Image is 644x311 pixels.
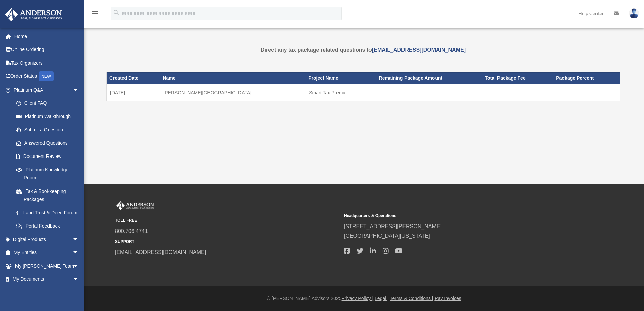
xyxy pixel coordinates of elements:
[115,238,339,245] small: SUPPORT
[107,72,160,84] th: Created Date
[5,286,89,299] a: Online Learningarrow_drop_down
[5,56,89,70] a: Tax Organizers
[5,70,89,83] a: Order StatusNEW
[9,219,89,233] a: Portal Feedback
[482,72,553,84] th: Total Package Fee
[91,9,99,18] i: menu
[39,71,54,81] div: NEW
[5,30,89,43] a: Home
[5,259,89,273] a: My [PERSON_NAME] Teamarrow_drop_down
[376,72,482,84] th: Remaining Package Amount
[344,223,442,229] a: [STREET_ADDRESS][PERSON_NAME]
[72,286,86,300] span: arrow_drop_down
[3,8,64,21] img: Anderson Advisors Platinum Portal
[115,201,155,210] img: Anderson Advisors Platinum Portal
[72,246,86,260] span: arrow_drop_down
[9,206,89,219] a: Land Trust & Deed Forum
[5,233,89,246] a: Digital Productsarrow_drop_down
[112,9,120,16] i: search
[9,136,89,150] a: Answered Questions
[9,110,89,123] a: Platinum Walkthrough
[5,246,89,260] a: My Entitiesarrow_drop_down
[84,294,644,303] div: © [PERSON_NAME] Advisors 2025
[261,47,466,53] strong: Direct any tax package related questions to
[72,83,86,97] span: arrow_drop_down
[115,249,206,255] a: [EMAIL_ADDRESS][DOMAIN_NAME]
[375,296,389,301] a: Legal |
[344,212,568,219] small: Headquarters & Operations
[9,163,89,184] a: Platinum Knowledge Room
[160,72,305,84] th: Name
[9,184,86,206] a: Tax & Bookkeeping Packages
[9,150,89,163] a: Document Review
[72,233,86,246] span: arrow_drop_down
[5,43,89,57] a: Online Ordering
[390,296,433,301] a: Terms & Conditions |
[553,72,620,84] th: Package Percent
[342,296,374,301] a: Privacy Policy |
[115,217,339,224] small: TOLL FREE
[115,228,148,234] a: 800.706.4741
[72,259,86,273] span: arrow_drop_down
[160,84,305,101] td: [PERSON_NAME][GEOGRAPHIC_DATA]
[5,273,89,286] a: My Documentsarrow_drop_down
[344,233,430,239] a: [GEOGRAPHIC_DATA][US_STATE]
[372,47,466,53] a: [EMAIL_ADDRESS][DOMAIN_NAME]
[107,84,160,101] td: [DATE]
[5,83,89,97] a: Platinum Q&Aarrow_drop_down
[434,296,461,301] a: Pay Invoices
[9,97,89,110] a: Client FAQ
[72,273,86,286] span: arrow_drop_down
[9,123,89,137] a: Submit a Question
[305,84,376,101] td: Smart Tax Premier
[629,8,639,18] img: User Pic
[91,12,99,18] a: menu
[305,72,376,84] th: Project Name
